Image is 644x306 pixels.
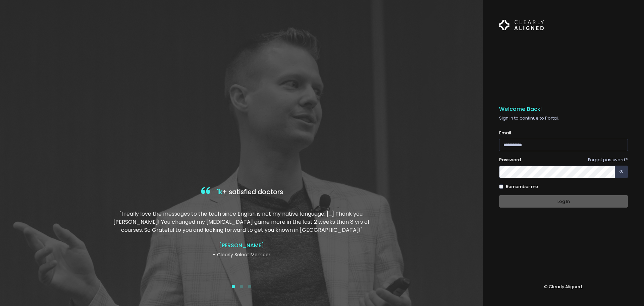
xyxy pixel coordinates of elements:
p: "I really love the messages to the tech since English is not my native language. […] Thank you, [... [112,210,371,234]
p: - Clearly Select Member [112,251,371,258]
h5: Welcome Back! [499,106,628,113]
label: Password [499,157,521,163]
label: Remember me [506,183,538,190]
span: 1k [217,187,222,196]
p: Sign in to continue to Portal. [499,115,628,122]
a: Forgot password? [588,157,628,163]
p: © Clearly Aligned. [499,283,628,290]
img: Logo Horizontal [499,16,544,34]
h4: + satisfied doctors [112,185,371,199]
label: Email [499,130,511,136]
h4: [PERSON_NAME] [112,242,371,249]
